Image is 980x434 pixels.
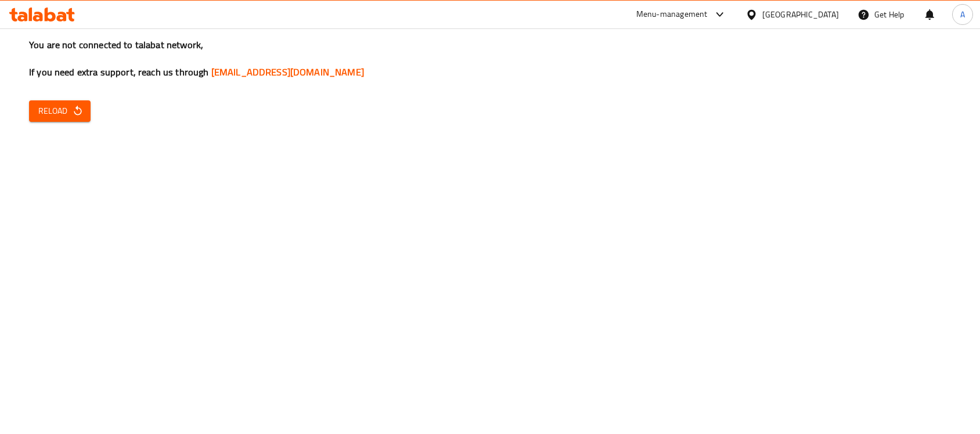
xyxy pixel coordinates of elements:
[762,8,839,21] div: [GEOGRAPHIC_DATA]
[211,63,364,81] a: [EMAIL_ADDRESS][DOMAIN_NAME]
[29,38,951,79] h3: You are not connected to talabat network, If you need extra support, reach us through
[636,8,708,21] div: Menu-management
[38,104,81,118] span: Reload
[960,8,965,21] span: A
[29,100,91,122] button: Reload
